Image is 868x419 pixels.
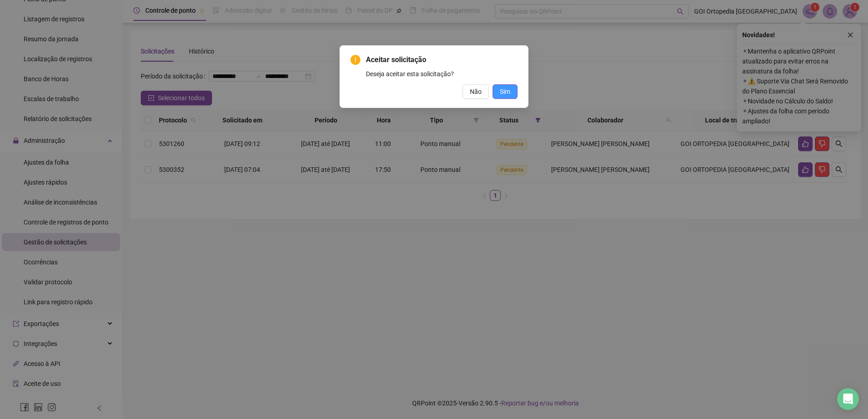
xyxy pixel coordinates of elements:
[366,54,518,65] span: Aceitar solicitação
[366,69,518,79] div: Deseja aceitar esta solicitação?
[350,55,360,65] span: exclamation-circle
[493,84,518,99] button: Sim
[500,87,510,97] span: Sim
[463,84,489,99] button: Não
[470,87,482,97] span: Não
[837,388,859,410] div: Open Intercom Messenger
